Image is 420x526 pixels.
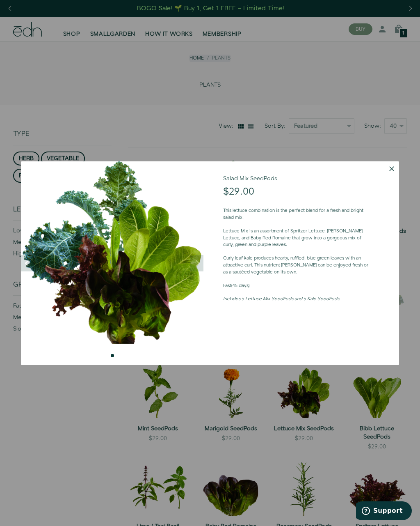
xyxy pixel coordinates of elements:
p: This lettuce combination is the perfect blend for a fresh and bright salad mix. [223,207,373,221]
img: salad-greens-mix-product-image-shopify_500x.png [21,161,203,344]
span: $29.00 [223,185,254,199]
button: Previous [21,255,34,271]
button: Dismiss [384,161,399,176]
iframe: Opens a widget where you can find more information [356,501,412,522]
span: (45 days) [231,283,249,289]
a: Salad Mix SeedPods [223,175,277,183]
span: Curly leaf kale produces hearty, ruffled, blue-green leaves with an attractive curl. This nutrien... [223,255,368,276]
strong: Fast [223,283,231,289]
li: Page dot 1 [111,354,114,357]
span: Lettuce Mix is an assortment of Spritzer Lettuce, [PERSON_NAME] Lettuce, and Baby Red Romaine tha... [223,228,363,248]
button: Next [190,255,203,271]
em: Includes 5 Lettuce Mix SeedPods and 5 Kale SeedPods. [223,296,340,302]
